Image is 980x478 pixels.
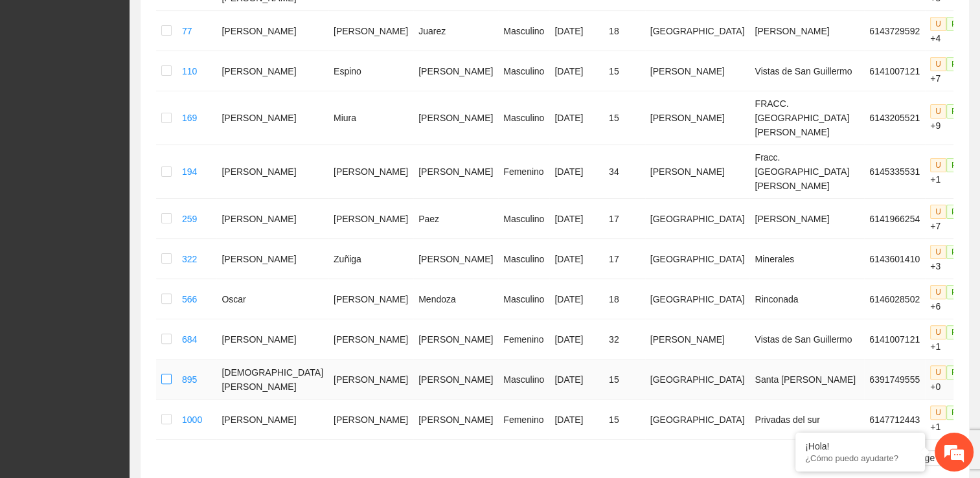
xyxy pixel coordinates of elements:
[749,279,864,319] td: Rinconada
[864,51,925,91] td: 6141007121
[930,365,946,380] span: U
[645,145,750,199] td: [PERSON_NAME]
[864,239,925,279] td: 6143601410
[216,239,328,279] td: [PERSON_NAME]
[925,11,972,51] td: +4
[413,400,498,440] td: [PERSON_NAME]
[864,11,925,51] td: 6143729592
[413,91,498,145] td: [PERSON_NAME]
[946,205,962,219] span: P
[946,325,962,339] span: P
[946,285,962,299] span: P
[604,199,645,239] td: 17
[930,405,946,420] span: U
[864,319,925,359] td: 6141007121
[413,279,498,319] td: Mendoza
[216,11,328,51] td: [PERSON_NAME]
[75,161,179,292] span: Estamos en línea.
[749,91,864,145] td: FRACC. [GEOGRAPHIC_DATA][PERSON_NAME]
[946,57,962,71] span: P
[805,453,915,463] p: ¿Cómo puedo ayudarte?
[864,91,925,145] td: 6143205521
[925,239,972,279] td: +3
[498,91,549,145] td: Masculino
[413,359,498,400] td: [PERSON_NAME]
[549,279,604,319] td: [DATE]
[216,51,328,91] td: [PERSON_NAME]
[182,166,197,177] a: 194
[549,319,604,359] td: [DATE]
[645,319,750,359] td: [PERSON_NAME]
[328,319,413,359] td: [PERSON_NAME]
[182,113,197,123] a: 169
[413,11,498,51] td: Juarez
[749,359,864,400] td: Santa [PERSON_NAME]
[216,91,328,145] td: [PERSON_NAME]
[930,17,946,31] span: U
[549,11,604,51] td: [DATE]
[749,400,864,440] td: Privadas del sur
[925,199,972,239] td: +7
[645,51,750,91] td: [PERSON_NAME]
[216,145,328,199] td: [PERSON_NAME]
[6,330,247,376] textarea: Escriba su mensaje y pulse “Intro”
[413,319,498,359] td: [PERSON_NAME]
[328,279,413,319] td: [PERSON_NAME]
[749,145,864,199] td: Fracc. [GEOGRAPHIC_DATA][PERSON_NAME]
[67,66,218,83] div: Chatee con nosotros ahora
[498,359,549,400] td: Masculino
[498,145,549,199] td: Femenino
[604,400,645,440] td: 15
[182,294,197,304] a: 566
[805,441,915,451] div: ¡Hola!
[749,199,864,239] td: [PERSON_NAME]
[645,239,750,279] td: [GEOGRAPHIC_DATA]
[925,51,972,91] td: +7
[498,400,549,440] td: Femenino
[498,11,549,51] td: Masculino
[182,66,197,76] a: 110
[925,279,972,319] td: +6
[328,11,413,51] td: [PERSON_NAME]
[604,91,645,145] td: 15
[645,359,750,400] td: [GEOGRAPHIC_DATA]
[645,91,750,145] td: [PERSON_NAME]
[498,319,549,359] td: Femenino
[749,51,864,91] td: Vistas de San Guillermo
[946,405,962,420] span: P
[930,158,946,172] span: U
[604,239,645,279] td: 17
[925,319,972,359] td: +1
[182,374,197,385] a: 895
[604,279,645,319] td: 18
[216,279,328,319] td: Oscar
[216,359,328,400] td: [DEMOGRAPHIC_DATA][PERSON_NAME]
[925,91,972,145] td: +9
[604,359,645,400] td: 15
[549,199,604,239] td: [DATE]
[604,51,645,91] td: 15
[549,91,604,145] td: [DATE]
[930,57,946,71] span: U
[498,279,549,319] td: Masculino
[328,239,413,279] td: Zuñiga
[413,51,498,91] td: [PERSON_NAME]
[328,400,413,440] td: [PERSON_NAME]
[864,400,925,440] td: 6147712443
[749,11,864,51] td: [PERSON_NAME]
[328,359,413,400] td: [PERSON_NAME]
[749,319,864,359] td: Vistas de San Guillermo
[864,359,925,400] td: 6391749555
[645,400,750,440] td: [GEOGRAPHIC_DATA]
[498,239,549,279] td: Masculino
[182,26,192,36] a: 77
[216,199,328,239] td: [PERSON_NAME]
[645,11,750,51] td: [GEOGRAPHIC_DATA]
[604,11,645,51] td: 18
[930,285,946,299] span: U
[549,51,604,91] td: [DATE]
[864,279,925,319] td: 6146028502
[604,319,645,359] td: 32
[212,6,244,38] div: Minimizar ventana de chat en vivo
[549,359,604,400] td: [DATE]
